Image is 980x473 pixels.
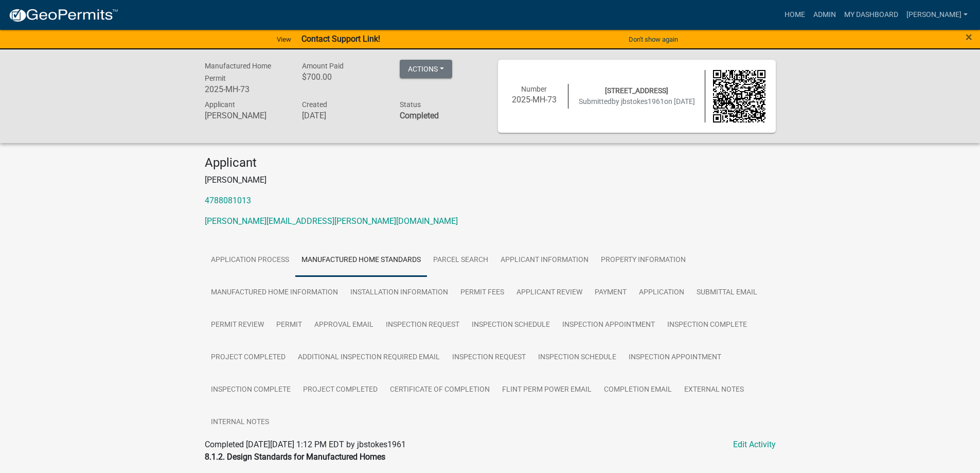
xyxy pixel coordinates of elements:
a: Completion Email [598,374,678,407]
span: × [966,30,972,44]
p: [PERSON_NAME] [205,174,776,186]
span: Manufactured Home Permit [205,62,271,82]
a: Parcel search [427,244,494,277]
a: My Dashboard [840,5,902,25]
span: Number [521,85,547,93]
a: Home [780,5,809,25]
a: Approval Email [308,309,380,342]
span: Submitted on [DATE] [579,97,695,106]
a: Inspection Appointment [622,341,727,374]
a: Application Process [205,244,295,277]
a: Inspection Schedule [466,309,556,342]
a: Project Completed [297,374,384,407]
a: Applicant Review [510,276,589,309]
a: External Notes [678,374,750,407]
a: Permit Review [205,309,270,342]
span: Status [400,100,421,109]
a: Additional Inspection Required Email [292,341,446,374]
span: by jbstokes1961 [612,97,664,106]
a: [PERSON_NAME] [902,5,972,25]
strong: Contact Support Link! [301,34,380,44]
button: Close [966,31,972,43]
span: Created [302,100,327,109]
a: Internal Notes [205,406,275,439]
a: Installation information [344,276,454,309]
a: Certificate of Completion [384,374,496,407]
span: Completed [DATE][DATE] 1:12 PM EDT by jbstokes1961 [205,440,406,449]
span: Amount Paid [302,62,344,70]
a: Manufactured Home Information [205,276,344,309]
h6: [DATE] [302,111,384,120]
a: Edit Activity [733,439,776,451]
span: Applicant [205,100,235,109]
a: Flint Perm Power Email [496,374,598,407]
button: Don't show again [625,31,682,48]
strong: 8.1.2. Design Standards for Manufactured Homes [205,452,385,462]
a: Application [633,276,690,309]
a: [PERSON_NAME][EMAIL_ADDRESS][PERSON_NAME][DOMAIN_NAME] [205,216,458,226]
h6: $700.00 [302,72,384,82]
strong: Completed [400,111,439,120]
button: Actions [400,60,452,78]
a: Permit Fees [454,276,510,309]
a: 4788081013 [205,196,251,205]
span: [STREET_ADDRESS] [605,86,668,95]
img: QR code [713,70,765,122]
a: Applicant Information [494,244,595,277]
h6: [PERSON_NAME] [205,111,287,120]
h4: Applicant [205,155,776,170]
a: Inspection Complete [205,374,297,407]
a: Payment [589,276,633,309]
h6: 2025-MH-73 [508,95,561,104]
a: Property Information [595,244,692,277]
a: Inspection Request [446,341,532,374]
a: Submittal Email [690,276,763,309]
a: Inspection Appointment [556,309,661,342]
a: Inspection Schedule [532,341,622,374]
a: Project Completed [205,341,292,374]
a: Permit [270,309,308,342]
a: Inspection Complete [661,309,753,342]
a: Manufactured Home Standards [295,244,427,277]
a: View [273,31,295,48]
a: Inspection Request [380,309,466,342]
a: Admin [809,5,840,25]
h6: 2025-MH-73 [205,84,287,94]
